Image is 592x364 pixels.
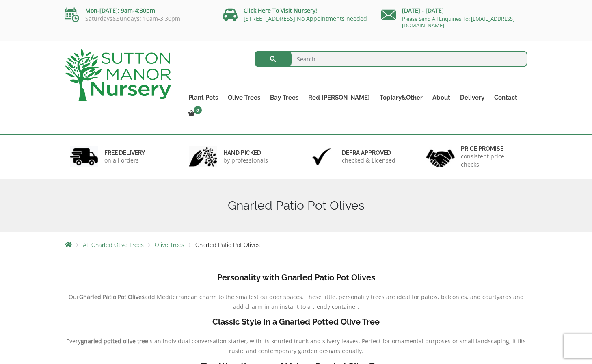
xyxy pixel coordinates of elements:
input: Search... [255,51,528,67]
a: Plant Pots [184,92,223,103]
h6: hand picked [223,149,268,156]
img: 3.jpg [307,146,336,167]
a: 0 [184,108,204,119]
b: Classic Style in a Gnarled Potted Olive Tree [212,317,380,327]
h6: Price promise [461,145,523,152]
img: logo [65,49,171,101]
span: Every [66,337,81,345]
a: About [428,92,455,103]
a: Olive Trees [155,242,184,248]
img: 4.jpg [426,144,455,169]
a: Bay Trees [265,92,303,103]
a: [STREET_ADDRESS] No Appointments needed [244,15,367,22]
b: Personality with Gnarled Patio Pot Olives [217,273,375,282]
h1: Gnarled Patio Pot Olives [65,198,527,213]
a: Red [PERSON_NAME] [303,92,375,103]
span: 0 [194,106,202,114]
p: by professionals [223,156,268,165]
img: 1.jpg [70,146,98,167]
span: add Mediterranean charm to the smallest outdoor spaces. These little, personality trees are ideal... [145,293,524,310]
span: Gnarled Patio Pot Olives [195,242,260,248]
a: Contact [489,92,522,103]
a: Topiary&Other [375,92,428,103]
span: Our [69,293,79,301]
p: checked & Licensed [342,156,395,165]
h6: FREE DELIVERY [104,149,145,156]
b: Gnarled Patio Pot Olives [79,293,145,301]
a: Delivery [455,92,489,103]
img: 2.jpg [189,146,217,167]
a: Olive Trees [223,92,265,103]
p: Mon-[DATE]: 9am-4:30pm [65,6,211,15]
a: All Gnarled Olive Trees [83,242,144,248]
a: Click Here To Visit Nursery! [244,6,317,14]
p: consistent price checks [461,152,523,169]
nav: Breadcrumbs [65,241,527,248]
p: on all orders [104,156,145,165]
p: Saturdays&Sundays: 10am-3:30pm [65,15,211,22]
a: Please Send All Enquiries To: [EMAIL_ADDRESS][DOMAIN_NAME] [402,15,514,29]
span: is an individual conversation starter, with its knurled trunk and silvery leaves. Perfect for orn... [148,337,526,355]
b: gnarled potted olive tree [81,337,148,345]
h6: Defra approved [342,149,395,156]
p: [DATE] - [DATE] [381,6,527,15]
